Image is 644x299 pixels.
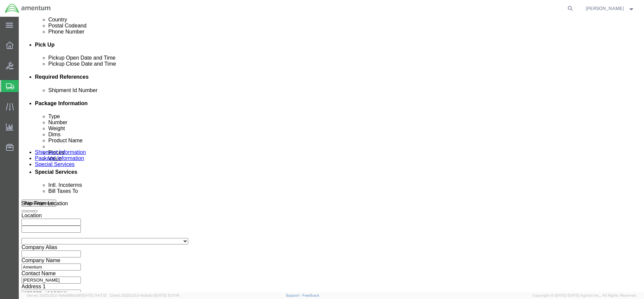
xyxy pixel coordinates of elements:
iframe: FS Legacy Container [19,17,644,292]
button: [PERSON_NAME] [585,4,635,12]
a: Feedback [302,293,319,297]
span: Timothy Lindsey [586,5,624,12]
span: Copyright © [DATE]-[DATE] Agistix Inc., All Rights Reserved [533,293,636,298]
a: Support [286,293,303,297]
span: [DATE] 11:47:12 [82,293,107,297]
span: Server: 2025.20.0-5efa686e39f [27,293,107,297]
img: logo [5,3,51,13]
span: Client: 2025.20.0-8c6e0cf [110,293,179,297]
span: [DATE] 12:11:14 [155,293,179,297]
